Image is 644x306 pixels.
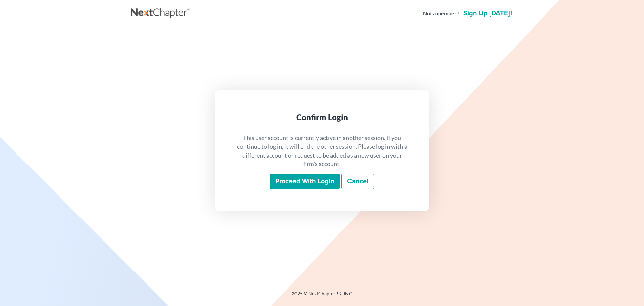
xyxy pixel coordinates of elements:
[341,174,374,189] a: Cancel
[236,134,408,168] p: This user account is currently active in another session. If you continue to log in, it will end ...
[270,174,340,189] input: Proceed with login
[423,10,459,17] strong: Not a member?
[236,112,408,123] div: Confirm Login
[462,10,513,17] a: Sign up [DATE]!
[131,290,513,302] div: 2025 © NextChapterBK, INC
